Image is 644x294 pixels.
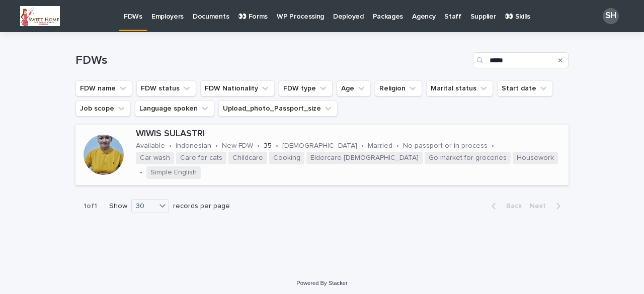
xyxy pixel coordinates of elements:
div: 30 [132,201,156,212]
span: Back [500,203,522,210]
p: Available [136,142,165,150]
p: Show [109,202,127,211]
input: Search [473,52,569,68]
span: Go market for groceries [425,152,511,164]
button: Start date [497,80,553,96]
div: SH [603,8,619,24]
button: FDW type [279,80,333,96]
button: Age [337,80,371,96]
a: WIWIS SULASTRIAvailable•Indonesian•New FDW•35•[DEMOGRAPHIC_DATA]•Married•No passport or in proces... [75,125,569,185]
p: • [396,142,399,150]
p: [DEMOGRAPHIC_DATA] [282,142,357,150]
p: 1 of 1 [75,194,105,219]
p: Indonesian [176,142,211,150]
p: New FDW [222,142,253,150]
p: • [257,142,260,150]
span: Childcare [228,152,267,164]
h1: FDWs [75,53,469,68]
button: FDW Nationality [200,80,275,96]
span: Car wash [136,152,174,164]
button: Language spoken [135,101,214,117]
button: FDW name [75,80,132,96]
button: FDW status [136,80,196,96]
button: Back [484,202,526,211]
button: Upload_photo_Passport_size [218,101,338,117]
p: • [492,142,494,150]
span: Next [530,203,552,210]
button: Religion [375,80,422,96]
p: 35 [264,142,272,150]
p: • [215,142,218,150]
span: Eldercare-[DEMOGRAPHIC_DATA] [306,152,423,164]
button: Next [526,202,569,211]
p: • [361,142,364,150]
p: No passport or in process [403,142,488,150]
p: Married [368,142,392,150]
p: records per page [173,202,230,211]
a: Powered By Stacker [296,280,347,286]
p: • [169,142,172,150]
span: Simple English [146,166,201,179]
span: Cooking [269,152,304,164]
p: • [140,168,142,177]
span: Care for cats [176,152,226,164]
p: • [276,142,278,150]
p: WIWIS SULASTRI [136,129,565,140]
button: Marital status [426,80,493,96]
img: 2a2EJceavRpfugFlk0OQI_8bRI5x8ccvmwU8FgkkLwo [20,6,60,26]
span: Housework [513,152,558,164]
button: Job scope [75,101,131,117]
